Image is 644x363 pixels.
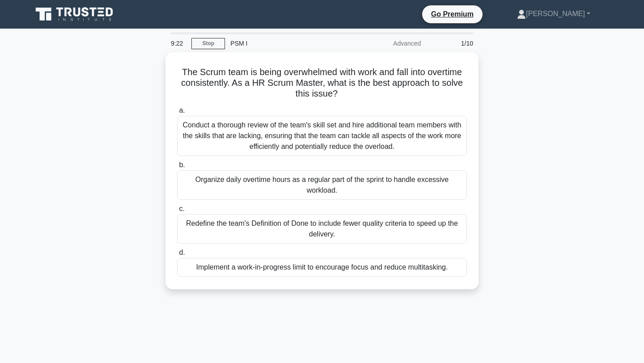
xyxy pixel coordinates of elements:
[177,258,467,277] div: Implement a work-in-progress limit to encourage focus and reduce multitasking.
[176,67,468,100] h5: The Scrum team is being overwhelmed with work and fall into overtime consistently. As a HR Scrum ...
[426,34,479,52] div: 1/10
[348,34,426,52] div: Advanced
[426,8,479,20] a: Go Premium
[165,34,191,52] div: 9:22
[496,5,612,23] a: [PERSON_NAME]
[191,38,225,49] a: Stop
[177,116,467,156] div: Conduct a thorough review of the team's skill set and hire additional team members with the skill...
[177,170,467,200] div: Organize daily overtime hours as a regular part of the sprint to handle excessive workload.
[177,214,467,244] div: Redefine the team's Definition of Done to include fewer quality criteria to speed up the delivery.
[179,106,185,114] span: a.
[179,249,185,256] span: d.
[179,161,185,169] span: b.
[225,34,348,52] div: PSM I
[179,205,184,212] span: c.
